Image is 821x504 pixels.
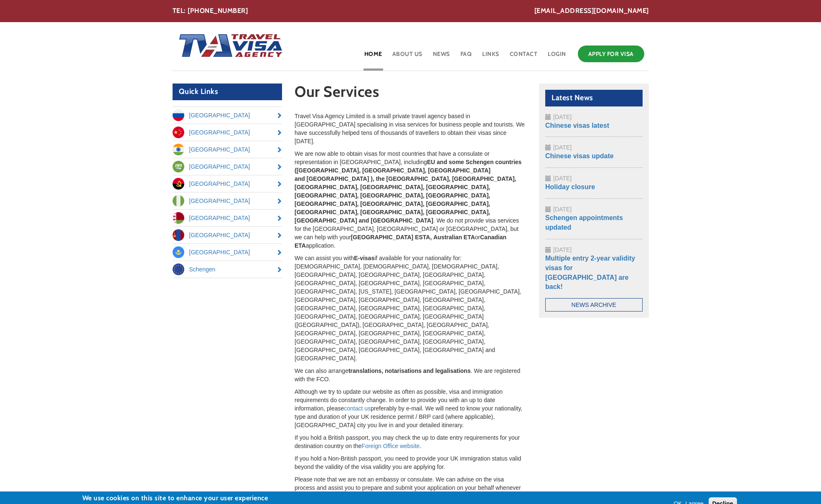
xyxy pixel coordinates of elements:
[82,494,308,503] h2: We use cookies on this site to enhance your user experience
[173,192,282,209] a: [GEOGRAPHIC_DATA]
[173,158,282,175] a: [GEOGRAPHIC_DATA]
[553,246,572,253] span: [DATE]
[481,43,500,71] a: Links
[295,387,526,429] p: Although we try to update our website as often as possible, visa and immigration requirements do ...
[545,90,643,106] h2: Latest News
[173,141,282,158] a: [GEOGRAPHIC_DATA]
[534,6,649,16] a: [EMAIL_ADDRESS][DOMAIN_NAME]
[295,84,526,104] h1: Our Services
[173,210,282,226] a: [GEOGRAPHIC_DATA]
[545,298,643,312] a: News Archive
[547,43,567,71] a: Login
[553,114,572,120] span: [DATE]
[295,112,526,145] p: Travel Visa Agency Limited is a small private travel agency based in [GEOGRAPHIC_DATA] specialisi...
[391,43,423,71] a: About Us
[432,43,451,71] a: News
[415,234,432,241] strong: ESTA,
[553,175,572,182] span: [DATE]
[553,206,572,213] span: [DATE]
[545,122,609,129] a: Chinese visas latest
[295,149,526,250] p: We are now able to obtain visas for most countries that have a consulate or representation in [GE...
[173,25,284,67] img: Home
[173,124,282,141] a: [GEOGRAPHIC_DATA]
[173,175,282,192] a: [GEOGRAPHIC_DATA]
[295,367,526,383] p: We can also arrange . We are registered with the FCO.
[578,46,644,62] a: Apply for Visa
[509,43,539,71] a: Contact
[351,234,414,241] strong: [GEOGRAPHIC_DATA]
[545,152,614,160] a: Chinese visas update
[545,183,595,190] a: Holiday closure
[460,43,473,71] a: FAQ
[361,443,419,449] a: Foreign Office website
[295,254,526,362] p: We can assist you with if available for your nationality for: [DEMOGRAPHIC_DATA], [DEMOGRAPHIC_DA...
[545,214,623,231] a: Schengen appointments updated
[173,227,282,243] a: [GEOGRAPHIC_DATA]
[295,454,526,471] p: If you hold a Non-British passport, you need to provide your UK immigration status valid beyond t...
[433,234,475,241] strong: Australian ETA
[354,255,374,261] strong: E-visas
[363,43,383,71] a: Home
[173,6,649,16] div: TEL: [PHONE_NUMBER]
[173,261,282,278] a: Schengen
[348,367,471,374] strong: translations, notarisations and legalisations
[173,107,282,124] a: [GEOGRAPHIC_DATA]
[545,255,635,291] a: Multiple entry 2-year validity visas for [GEOGRAPHIC_DATA] are back!
[553,144,572,151] span: [DATE]
[344,405,371,412] a: contact us
[173,244,282,261] a: [GEOGRAPHIC_DATA]
[295,433,526,450] p: If you hold a British passport, you may check the up to date entry requirements for your destinat...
